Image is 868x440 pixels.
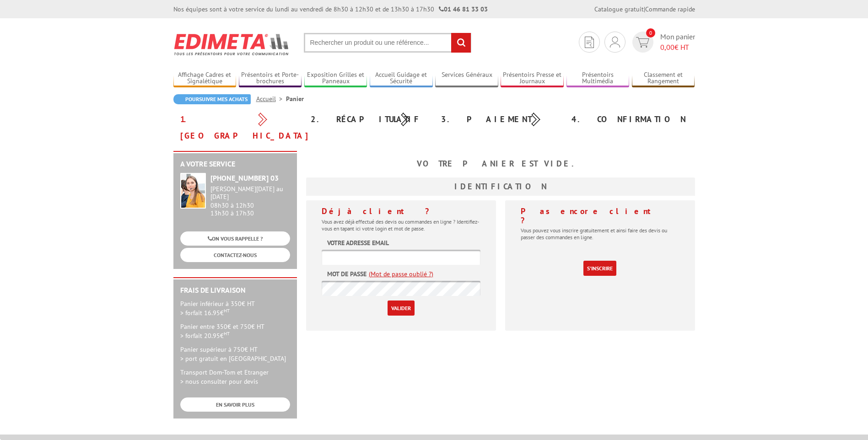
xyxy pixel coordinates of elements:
a: S'inscrire [583,261,616,276]
span: > port gratuit en [GEOGRAPHIC_DATA] [180,354,286,363]
div: 2. Récapitulatif [304,111,434,128]
strong: [PHONE_NUMBER] 03 [210,173,279,182]
label: Votre adresse email [327,238,389,247]
div: [PERSON_NAME][DATE] au [DATE] [210,185,290,201]
img: widget-service.jpg [180,173,206,209]
a: (Mot de passe oublié ?) [369,269,433,279]
a: Affichage Cadres et Signalétique [173,71,237,86]
p: Vous pouvez vous inscrire gratuitement et ainsi faire des devis ou passer des commandes en ligne. [521,227,679,241]
div: 4. Confirmation [565,111,695,128]
div: 1. [GEOGRAPHIC_DATA] [173,111,304,144]
p: Panier supérieur à 750€ HT [180,345,290,363]
a: Exposition Grilles et Panneaux [304,71,367,86]
a: devis rapide 0 Mon panier 0,00€ HT [630,32,695,53]
strong: 01 46 81 33 03 [439,5,488,13]
a: ON VOUS RAPPELLE ? [180,231,290,246]
span: > forfait 16.95€ [180,309,230,317]
sup: HT [224,330,230,337]
a: Classement et Rangement [632,71,695,86]
h4: Pas encore client ? [521,207,679,225]
p: Panier entre 350€ et 750€ HT [180,322,290,340]
input: Rechercher un produit ou une référence... [304,33,471,53]
img: devis rapide [585,37,594,48]
div: 3. Paiement [434,111,565,128]
img: devis rapide [610,37,620,48]
a: CONTACTEZ-NOUS [180,248,290,262]
h2: A votre service [180,160,290,168]
a: Accueil Guidage et Sécurité [370,71,433,86]
a: Services Généraux [435,71,498,86]
input: rechercher [451,33,471,53]
p: Vous avez déjà effectué des devis ou commandes en ligne ? Identifiez-vous en tapant ici votre log... [322,218,480,232]
a: EN SAVOIR PLUS [180,397,290,412]
h2: Frais de Livraison [180,286,290,295]
a: Présentoirs et Porte-brochures [239,71,302,86]
img: Edimeta [173,27,290,61]
span: 0,00 [660,43,674,52]
div: 08h30 à 12h30 13h30 à 17h30 [210,185,290,217]
img: devis rapide [636,37,649,48]
h3: Identification [306,177,695,196]
a: Accueil [256,95,286,103]
h4: Déjà client ? [322,207,480,216]
a: Poursuivre mes achats [173,94,251,104]
span: Mon panier [660,32,695,53]
a: Présentoirs Multimédia [566,71,630,86]
p: Panier inférieur à 350€ HT [180,299,290,317]
a: Catalogue gratuit [594,5,644,13]
a: Commande rapide [645,5,695,13]
b: Votre panier est vide. [417,158,584,169]
div: | [594,5,695,14]
span: > forfait 20.95€ [180,332,230,340]
span: > nous consulter pour devis [180,377,258,386]
p: Transport Dom-Tom et Etranger [180,368,290,386]
span: 0 [646,28,655,38]
input: Valider [388,300,415,316]
label: Mot de passe [327,269,367,279]
sup: HT [224,307,230,314]
span: € HT [660,42,695,53]
a: Présentoirs Presse et Journaux [501,71,564,86]
div: Nos équipes sont à votre service du lundi au vendredi de 8h30 à 12h30 et de 13h30 à 17h30 [173,5,488,14]
li: Panier [286,94,304,103]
